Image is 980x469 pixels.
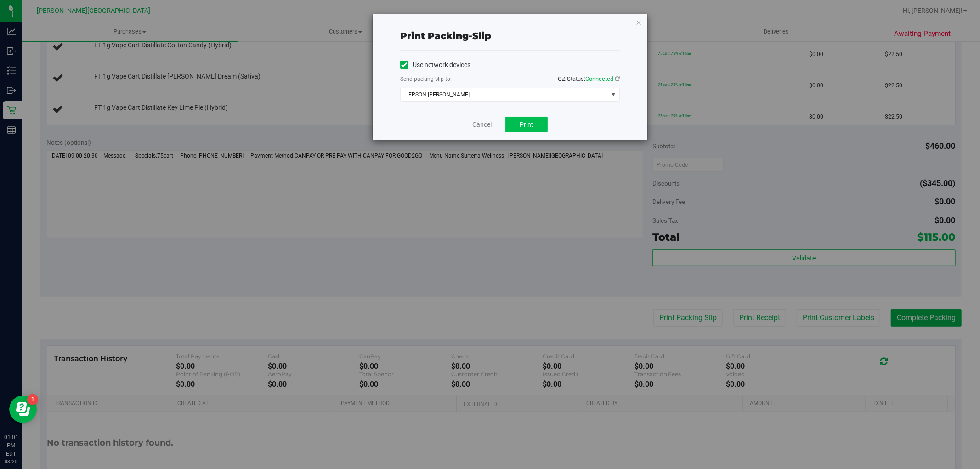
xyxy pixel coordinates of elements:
[520,121,533,128] span: Print
[400,60,470,70] label: Use network devices
[585,75,613,82] span: Connected
[505,117,548,132] button: Print
[472,120,492,130] a: Cancel
[400,30,491,41] span: Print packing-slip
[608,88,619,101] span: select
[400,75,452,83] label: Send packing-slip to:
[401,88,608,101] span: EPSON-[PERSON_NAME]
[558,75,620,82] span: QZ Status:
[9,396,37,423] iframe: Resource center
[27,394,38,405] iframe: Resource center unread badge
